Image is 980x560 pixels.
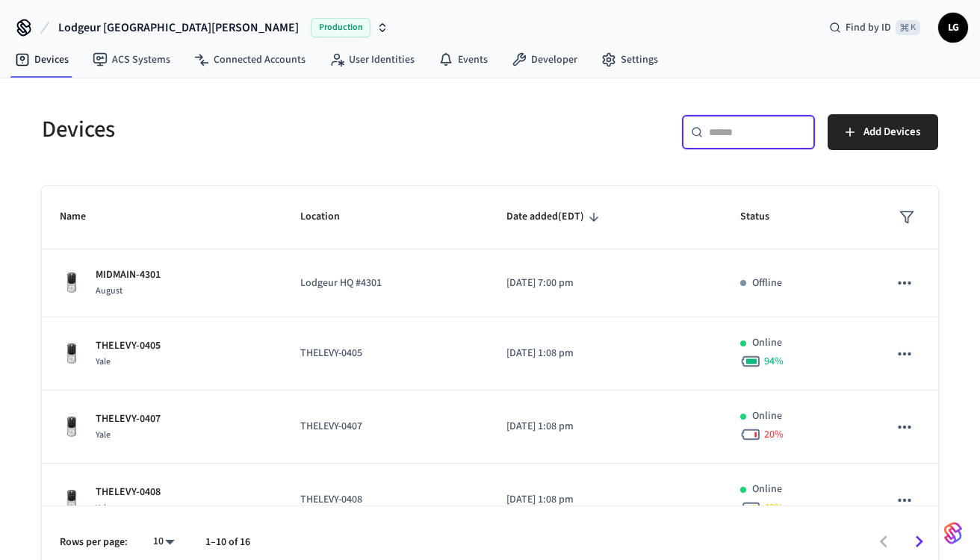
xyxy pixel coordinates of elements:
[902,524,937,559] button: Go to next page
[740,205,789,228] span: Status
[60,535,128,550] p: Rows per page:
[317,46,427,73] a: User Identities
[205,535,250,550] p: 1–10 of 16
[60,271,84,295] img: Yale Assure Touchscreen Wifi Smart Lock, Satin Nickel, Front
[940,14,967,41] span: LG
[3,46,81,73] a: Devices
[60,342,84,366] img: Yale Assure Touchscreen Wifi Smart Lock, Satin Nickel, Front
[311,18,370,37] span: Production
[828,114,938,150] button: Add Devices
[846,20,891,35] span: Find by ID
[752,276,782,291] p: Offline
[863,122,920,142] span: Add Devices
[300,492,471,508] p: THELEVY-0408
[96,485,161,500] p: THELEVY-0408
[506,205,604,228] span: Date added(EDT)
[752,482,782,497] p: Online
[764,427,784,442] span: 20 %
[96,411,161,427] p: THELEVY-0407
[752,408,782,424] p: Online
[300,276,471,291] p: Lodgeur HQ #4301
[427,46,500,73] a: Events
[60,488,84,512] img: Yale Assure Touchscreen Wifi Smart Lock, Satin Nickel, Front
[752,335,782,351] p: Online
[938,13,968,43] button: LG
[506,419,704,435] p: [DATE] 1:08 pm
[300,205,359,228] span: Location
[764,500,784,515] span: 48 %
[300,419,471,435] p: THELEVY-0407
[96,429,111,441] span: Yale
[500,46,589,73] a: Developer
[896,20,920,35] span: ⌘ K
[506,346,704,361] p: [DATE] 1:08 pm
[944,521,962,545] img: SeamLogoGradient.69752ec5.svg
[60,205,105,228] span: Name
[182,46,317,73] a: Connected Accounts
[146,531,182,553] div: 10
[42,114,481,145] h5: Devices
[506,492,704,508] p: [DATE] 1:08 pm
[96,267,161,283] p: MIDMAIN-4301
[96,502,111,514] span: Yale
[96,355,111,368] span: Yale
[506,276,704,291] p: [DATE] 7:00 pm
[96,284,122,297] span: August
[60,415,84,439] img: Yale Assure Touchscreen Wifi Smart Lock, Satin Nickel, Front
[817,14,932,41] div: Find by ID⌘ K
[589,46,670,73] a: Settings
[96,338,161,354] p: THELEVY-0405
[58,19,299,37] span: Lodgeur [GEOGRAPHIC_DATA][PERSON_NAME]
[81,46,182,73] a: ACS Systems
[300,346,471,361] p: THELEVY-0405
[764,354,784,369] span: 94 %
